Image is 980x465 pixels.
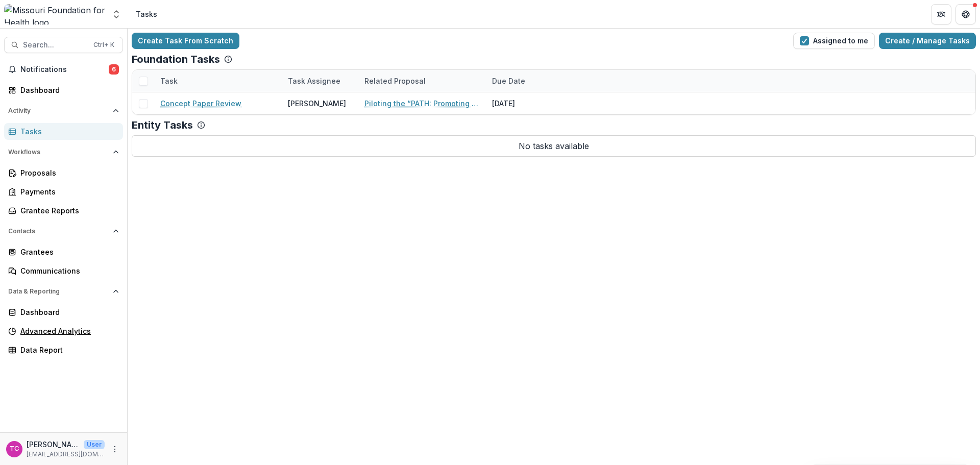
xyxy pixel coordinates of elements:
span: 6 [109,64,119,75]
div: Task Assignee [282,76,347,86]
div: Task [154,70,282,92]
div: Task [154,76,184,86]
div: Dashboard [20,85,115,95]
p: [PERSON_NAME] [27,439,80,450]
div: Related Proposal [358,70,486,92]
span: Search... [23,41,87,50]
img: Missouri Foundation for Health logo [4,4,105,25]
div: Grantee Reports [20,205,115,216]
a: Piloting the “PATH: Promoting Access To Health” Program [364,98,480,109]
div: Tasks [136,9,157,19]
span: Workflows [8,149,109,156]
div: Task Assignee [282,70,358,92]
button: Open entity switcher [109,4,124,25]
button: Assigned to me [793,33,875,49]
a: Advanced Analytics [4,323,123,339]
a: Proposals [4,164,123,181]
button: Partners [931,4,951,25]
a: Create / Manage Tasks [879,33,976,49]
button: More [109,443,121,455]
button: Notifications6 [4,61,123,78]
p: Entity Tasks [132,119,193,131]
div: Related Proposal [358,76,432,86]
a: Data Report [4,341,123,358]
p: User [84,440,105,449]
span: Contacts [8,228,109,235]
div: [DATE] [486,92,562,114]
div: Grantees [20,247,115,257]
div: [PERSON_NAME] [288,98,346,109]
button: Search... [4,37,123,53]
a: Grantees [4,243,123,260]
div: Payments [20,186,115,197]
button: Open Contacts [4,223,123,239]
div: Proposals [20,167,115,178]
a: Grantee Reports [4,202,123,219]
div: Tasks [20,126,115,137]
a: Concept Paper Review [160,98,241,109]
div: Advanced Analytics [20,326,115,336]
span: Activity [8,107,109,114]
div: Ctrl + K [91,39,116,51]
a: Communications [4,262,123,279]
p: No tasks available [132,135,976,157]
p: Foundation Tasks [132,53,220,65]
a: Dashboard [4,82,123,99]
span: Notifications [20,65,109,74]
div: Due Date [486,70,562,92]
div: Communications [20,265,115,276]
a: Dashboard [4,304,123,321]
a: Create Task From Scratch [132,33,239,49]
a: Tasks [4,123,123,140]
a: Payments [4,183,123,200]
div: Dashboard [20,307,115,317]
div: Data Report [20,345,115,355]
button: Get Help [955,4,976,25]
button: Open Data & Reporting [4,283,123,300]
nav: breadcrumb [132,7,161,21]
p: [EMAIL_ADDRESS][DOMAIN_NAME] [27,450,105,459]
div: Tori Cope [10,446,19,452]
button: Open Workflows [4,144,123,160]
div: Due Date [486,76,531,86]
span: Data & Reporting [8,288,109,295]
button: Open Activity [4,103,123,119]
